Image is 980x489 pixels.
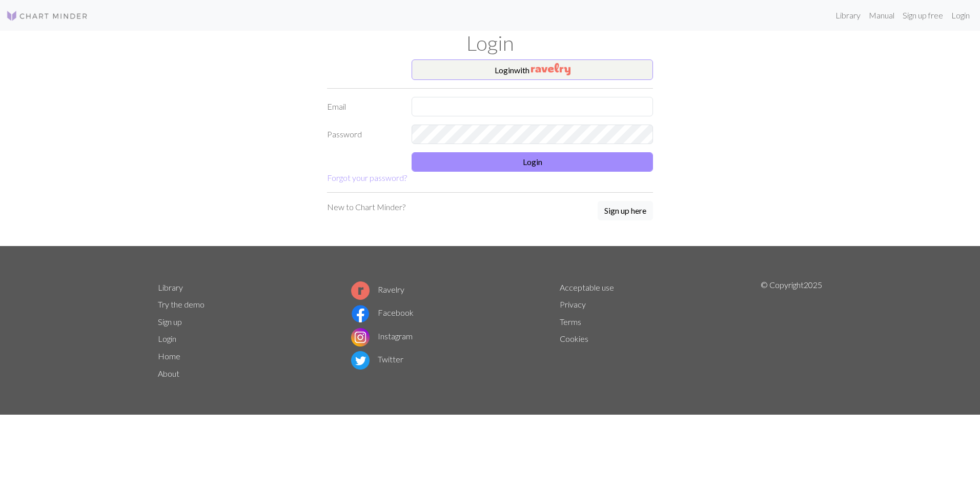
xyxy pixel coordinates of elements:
[560,317,581,327] a: Terms
[327,201,405,213] p: New to Chart Minder?
[158,369,179,378] a: About
[351,304,370,323] img: Facebook logo
[598,201,653,220] button: Sign up here
[899,5,947,26] a: Sign up free
[351,281,370,300] img: Ravelry logo
[351,351,370,370] img: Twitter logo
[865,5,899,26] a: Manual
[531,63,570,75] img: Ravelry
[321,97,405,116] label: Email
[351,284,404,294] a: Ravelry
[351,354,403,364] a: Twitter
[598,201,653,221] a: Sign up here
[560,334,588,343] a: Cookies
[351,328,370,347] img: Instagram logo
[158,299,205,309] a: Try the demo
[158,282,183,292] a: Library
[327,173,407,182] a: Forgot your password?
[831,5,865,26] a: Library
[6,10,88,22] img: Logo
[152,31,828,55] h1: Login
[947,5,974,26] a: Login
[351,331,413,341] a: Instagram
[158,334,176,343] a: Login
[412,152,653,172] button: Login
[158,317,182,327] a: Sign up
[761,279,822,382] p: © Copyright 2025
[158,351,180,361] a: Home
[412,59,653,80] button: Loginwith
[560,282,614,292] a: Acceptable use
[351,308,414,317] a: Facebook
[321,125,405,144] label: Password
[560,299,586,309] a: Privacy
